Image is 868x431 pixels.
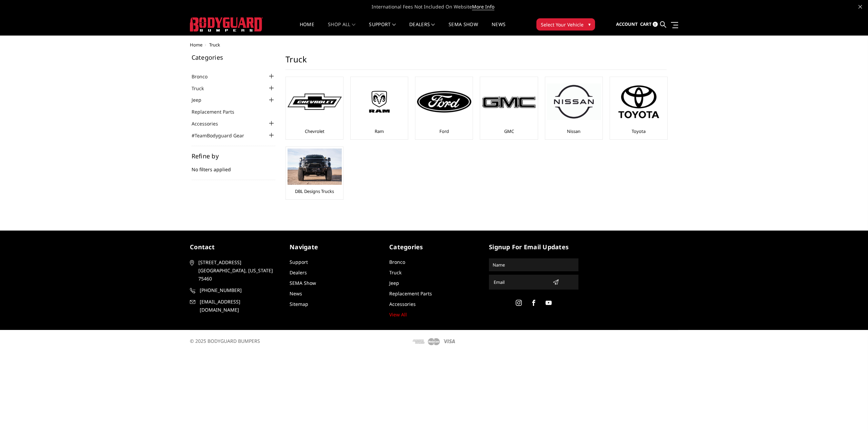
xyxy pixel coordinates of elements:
span: Account [616,21,638,27]
a: Accessories [389,301,416,307]
a: More Info [472,3,494,10]
a: [PHONE_NUMBER] [190,286,279,294]
a: Replacement Parts [389,290,432,297]
h5: Categories [389,242,479,252]
a: Nissan [567,128,580,134]
img: BODYGUARD BUMPERS [190,17,263,32]
a: Chevrolet [305,128,324,134]
span: [PHONE_NUMBER] [200,286,278,294]
a: Toyota [632,128,646,134]
a: Home [190,42,202,48]
a: Bronco [192,73,216,80]
input: Name [490,259,577,270]
a: Support [369,22,396,35]
a: DBL Designs Trucks [295,188,334,194]
a: View All [389,311,407,318]
a: Ram [375,128,384,134]
a: Ford [439,128,449,134]
a: [EMAIL_ADDRESS][DOMAIN_NAME] [190,298,279,314]
a: SEMA Show [449,22,478,35]
a: Jeep [192,96,210,103]
button: Select Your Vehicle [536,18,595,31]
a: Support [290,259,308,265]
h5: contact [190,242,279,252]
div: No filters applied [192,153,276,180]
span: [STREET_ADDRESS] [GEOGRAPHIC_DATA], [US_STATE] 75460 [198,258,277,283]
a: Dealers [290,269,307,276]
a: Sitemap [290,301,308,307]
h5: Categories [192,54,276,60]
h1: Truck [285,54,667,70]
span: ▾ [588,21,591,28]
span: [EMAIL_ADDRESS][DOMAIN_NAME] [200,298,278,314]
a: Cart 0 [640,15,658,34]
a: Home [300,22,314,35]
span: © 2025 BODYGUARD BUMPERS [190,338,260,344]
a: Accessories [192,120,226,127]
a: Bronco [389,259,405,265]
a: Jeep [389,280,399,286]
a: Truck [192,85,212,92]
span: Select Your Vehicle [541,21,584,28]
span: 0 [653,22,658,27]
a: Replacement Parts [192,108,243,115]
a: GMC [504,128,514,134]
a: News [290,290,302,297]
h5: Refine by [192,153,276,159]
a: SEMA Show [290,280,316,286]
a: News [492,22,506,35]
a: #TeamBodyguard Gear [192,132,253,139]
a: shop all [328,22,355,35]
h5: signup for email updates [489,242,578,252]
a: Dealers [409,22,435,35]
span: Truck [209,42,220,48]
input: Email [491,277,550,288]
a: Truck [389,269,401,276]
a: Account [616,15,638,34]
h5: Navigate [290,242,379,252]
span: Cart [640,21,652,27]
